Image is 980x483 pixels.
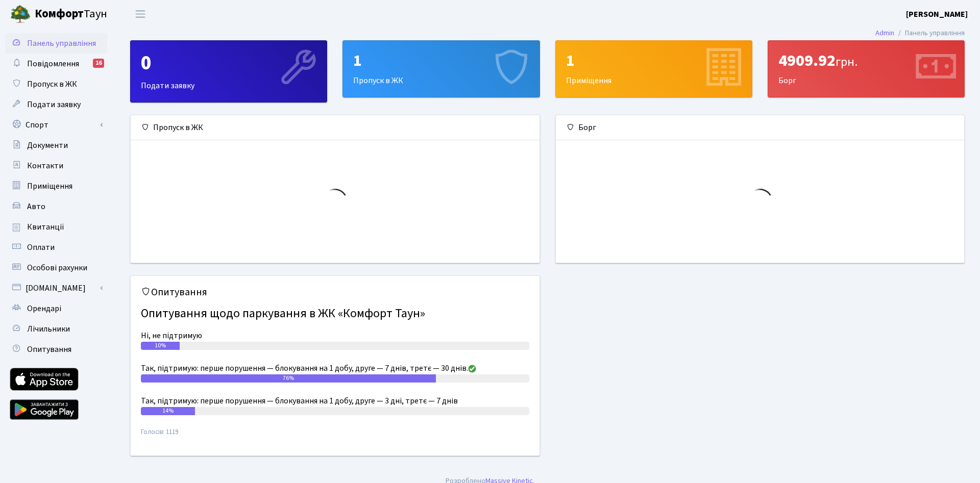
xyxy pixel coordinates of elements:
span: Контакти [27,160,63,171]
a: 0Подати заявку [130,40,327,103]
a: Особові рахунки [5,258,107,278]
span: Подати заявку [27,99,81,110]
div: Пропуск в ЖК [131,115,540,140]
button: Переключити навігацію [128,6,153,22]
span: Приміщення [27,181,72,192]
div: 0 [141,51,316,75]
div: Приміщення [556,41,752,97]
span: Таун [35,6,107,23]
div: Так, підтримую: перше порушення — блокування на 1 добу, друге — 3 дні, третє — 7 днів [141,395,529,407]
span: Квитанції [27,221,64,233]
small: Голосів: 1119 [141,427,529,445]
a: Орендарі [5,298,107,319]
a: Опитування [5,339,107,360]
span: грн. [836,53,857,71]
a: 1Пропуск в ЖК [342,40,540,97]
a: Admin [875,28,894,38]
h5: Опитування [141,286,529,298]
b: Комфорт [35,6,84,22]
li: Панель управління [894,28,965,39]
a: Контакти [5,156,107,176]
a: Панель управління [5,33,107,54]
a: Лічильники [5,319,107,339]
div: Ні, не підтримую [141,329,529,342]
a: Квитанції [5,217,107,237]
a: Приміщення [5,176,107,196]
a: Повідомлення16 [5,54,107,74]
div: 76% [141,374,436,383]
span: Опитування [27,344,71,355]
span: Панель управління [27,38,96,49]
div: 4909.92 [778,51,954,70]
span: Повідомлення [27,58,79,69]
a: Спорт [5,115,107,135]
a: Оплати [5,237,107,258]
a: [PERSON_NAME] [906,8,968,20]
b: [PERSON_NAME] [906,9,968,20]
a: Документи [5,135,107,156]
div: Пропуск в ЖК [343,41,539,97]
div: 16 [93,59,104,68]
span: Документи [27,140,68,151]
span: Орендарі [27,303,61,314]
div: 1 [566,51,742,70]
div: Борг [768,41,964,97]
div: 10% [141,342,180,350]
div: Подати заявку [131,41,327,102]
span: Авто [27,201,45,212]
div: Так, підтримую: перше порушення — блокування на 1 добу, друге — 7 днів, третє — 30 днів. [141,362,529,374]
div: 14% [141,407,195,415]
a: [DOMAIN_NAME] [5,278,107,298]
span: Пропуск в ЖК [27,79,77,90]
h4: Опитування щодо паркування в ЖК «Комфорт Таун» [141,302,529,325]
a: Подати заявку [5,94,107,115]
a: 1Приміщення [555,40,752,97]
span: Оплати [27,242,55,253]
span: Особові рахунки [27,262,87,273]
div: Борг [556,115,965,140]
nav: breadcrumb [860,22,980,44]
span: Лічильники [27,323,70,335]
a: Авто [5,196,107,217]
div: 1 [353,51,529,70]
a: Пропуск в ЖК [5,74,107,94]
img: logo.png [10,4,31,24]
